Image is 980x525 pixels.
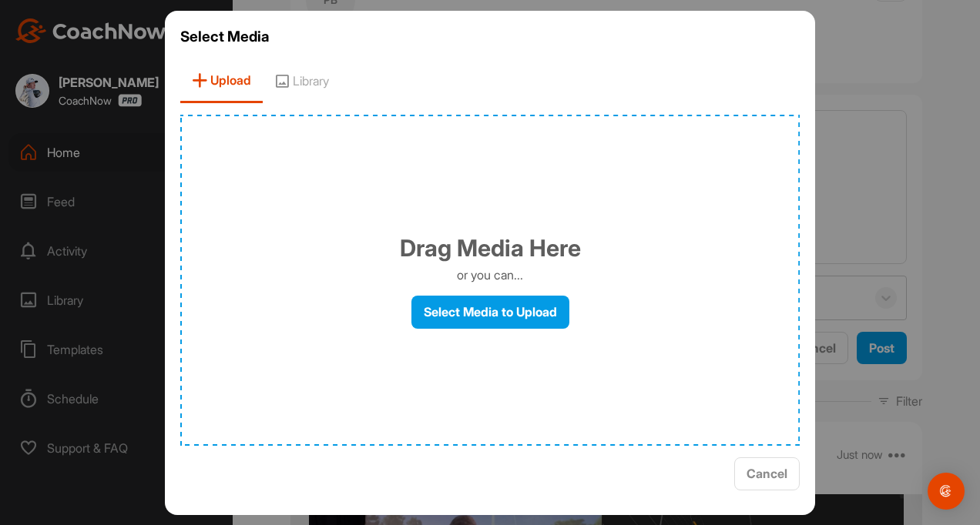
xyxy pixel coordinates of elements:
span: Upload [180,59,263,103]
span: Cancel [747,466,787,481]
div: Open Intercom Messenger [928,473,965,510]
h3: Select Media [180,26,800,48]
h1: Drag Media Here [400,231,581,266]
button: Cancel [734,457,800,490]
span: Library [263,59,341,103]
p: or you can... [457,266,523,284]
label: Select Media to Upload [411,296,569,329]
